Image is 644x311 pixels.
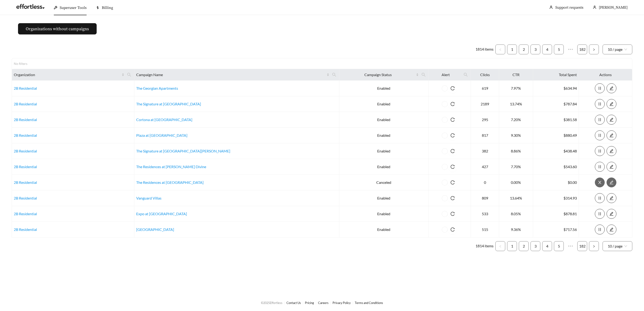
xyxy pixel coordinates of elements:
a: Expo at [GEOGRAPHIC_DATA] [136,211,187,216]
td: 13.74% [499,96,533,112]
td: Enabled [339,159,429,175]
td: 7.97% [499,81,533,96]
button: pause [595,146,605,156]
a: edit [607,227,616,232]
a: 3 [531,45,540,54]
td: Enabled [339,128,429,143]
button: reload [448,99,457,109]
span: 10 / page [608,45,627,54]
a: edit [607,86,616,90]
span: edit [607,133,616,137]
li: 2 [519,241,529,251]
button: edit [607,209,616,219]
li: 182 [577,241,587,251]
span: ••• [566,241,575,251]
a: The Signature at [GEOGRAPHIC_DATA] [136,102,201,106]
td: $717.56 [533,222,579,237]
button: pause [595,130,605,140]
li: Next Page [589,241,599,251]
span: pause [595,165,604,169]
button: reload [448,162,457,172]
span: Campaign Status [341,72,415,78]
a: 5 [554,241,563,251]
a: The Georgian Apartments [136,86,178,90]
span: reload [448,118,457,122]
span: reload [448,227,457,232]
span: search [127,73,131,77]
li: 182 [577,44,587,54]
td: $880.49 [533,128,579,143]
td: 8.05% [499,206,533,222]
td: $438.48 [533,143,579,159]
button: reload [448,146,457,156]
td: 382 [471,143,499,159]
li: 2 [519,44,529,54]
td: Enabled [339,190,429,206]
div: No filters [14,61,33,66]
span: left [499,245,502,248]
button: edit [607,193,616,203]
th: Clicks [471,69,499,81]
a: Privacy Policy [333,301,351,305]
td: 7.70% [499,159,533,175]
span: pause [595,149,604,153]
span: edit [607,86,616,90]
button: pause [595,162,605,172]
a: 2B Residential [14,164,37,169]
a: 2B Residential [14,86,37,90]
span: search [421,73,426,77]
span: pause [595,212,604,216]
td: 7.20% [499,112,533,128]
button: reload [448,209,457,219]
li: Next 5 Pages [566,44,575,54]
span: search [332,73,336,77]
th: Total Spent [533,69,579,81]
span: pause [595,196,604,200]
td: 817 [471,128,499,143]
button: edit [607,178,616,187]
th: Actions [579,69,632,81]
td: 295 [471,112,499,128]
td: 2189 [471,96,499,112]
td: $878.81 [533,206,579,222]
button: reload [448,178,457,187]
button: edit [607,146,616,156]
a: 1 [507,45,517,54]
a: 2B Residential [14,102,37,106]
button: edit [607,99,616,109]
span: pause [595,133,604,137]
button: reload [448,115,457,125]
a: Cortona at [GEOGRAPHIC_DATA] [136,117,192,122]
span: search [330,71,338,78]
a: Careers [318,301,329,305]
button: pause [595,225,605,234]
span: search [125,71,133,78]
a: Terms and Conditions [355,301,383,305]
a: Pricing [305,301,314,305]
a: 2B Residential [14,196,37,200]
span: reload [448,133,457,137]
a: The Residences at [PERSON_NAME] Divine [136,164,206,169]
span: Campaign Name [136,72,326,78]
li: 5 [554,44,564,54]
button: edit [607,115,616,125]
div: Page Size [603,241,632,251]
a: The Signature at [GEOGRAPHIC_DATA][PERSON_NAME] [136,149,230,153]
li: 1814 items [476,241,494,251]
a: 182 [578,241,587,251]
button: pause [595,115,605,125]
td: Enabled [339,112,429,128]
button: right [589,44,599,54]
td: 0.00% [499,175,533,190]
span: edit [607,212,616,216]
th: CTR [499,69,533,81]
a: 3 [531,241,540,251]
td: 809 [471,190,499,206]
a: 2B Residential [14,227,37,232]
button: left [495,44,505,54]
span: reload [448,102,457,106]
a: 2B Residential [14,211,37,216]
a: Vanguard Villas [136,196,161,200]
a: 4 [542,241,552,251]
li: 3 [531,241,540,251]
